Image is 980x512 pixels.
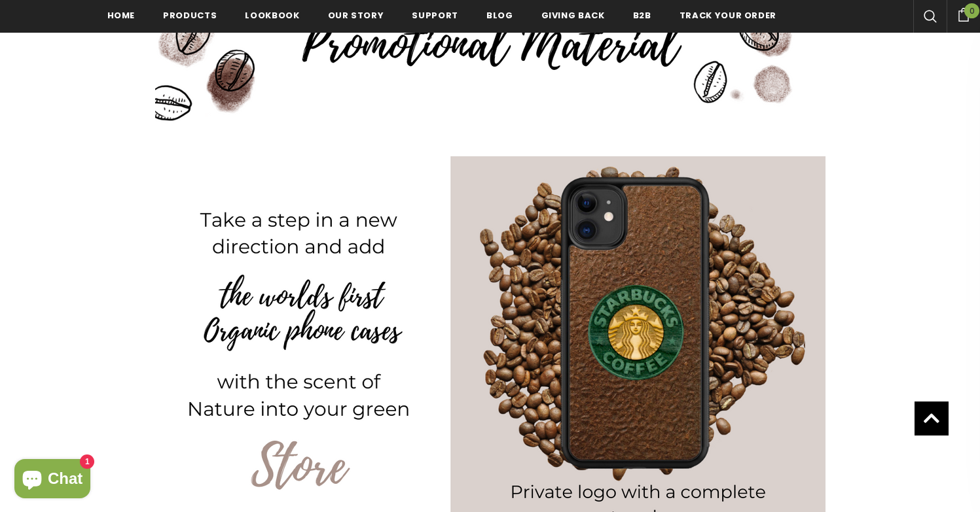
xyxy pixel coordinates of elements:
[964,3,979,18] span: 0
[680,9,776,22] span: Track your order
[10,459,94,502] inbox-online-store-chat: Shopify online store chat
[163,9,217,22] span: Products
[412,9,458,22] span: support
[486,9,513,22] span: Blog
[947,6,980,22] a: 0
[107,9,136,22] span: Home
[541,9,605,22] span: Giving back
[328,9,384,22] span: Our Story
[245,9,299,22] span: Lookbook
[633,9,651,22] span: B2B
